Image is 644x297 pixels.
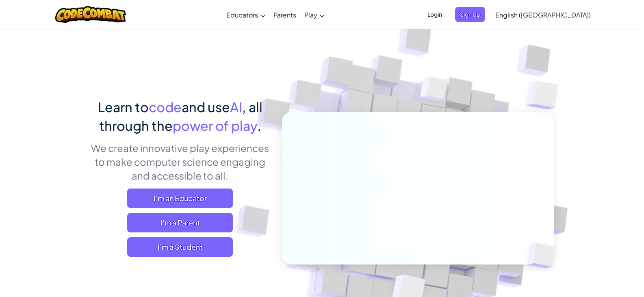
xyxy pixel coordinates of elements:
[55,6,126,23] img: CodeCombat logo
[173,117,257,134] span: power of play
[510,61,581,130] img: Overlap cubes
[491,4,595,26] a: English ([GEOGRAPHIC_DATA])
[127,189,233,208] a: I'm an Educator
[495,11,591,19] span: English ([GEOGRAPHIC_DATA])
[269,4,300,26] a: Parents
[304,11,317,19] span: Play
[127,213,233,232] a: I'm a Parent
[226,11,258,19] span: Educators
[182,99,230,115] span: and use
[98,99,149,115] span: Learn to
[405,61,463,121] img: Overlap cubes
[230,99,242,115] span: AI
[514,226,575,285] img: Overlap cubes
[91,141,270,182] p: We create innovative play experiences to make computer science engaging and accessible to all.
[222,4,269,26] a: Educators
[455,7,485,22] button: Sign Up
[423,7,447,22] button: Login
[149,99,182,115] span: code
[127,237,233,257] button: I'm a Student
[300,4,329,26] a: Play
[257,117,261,134] span: .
